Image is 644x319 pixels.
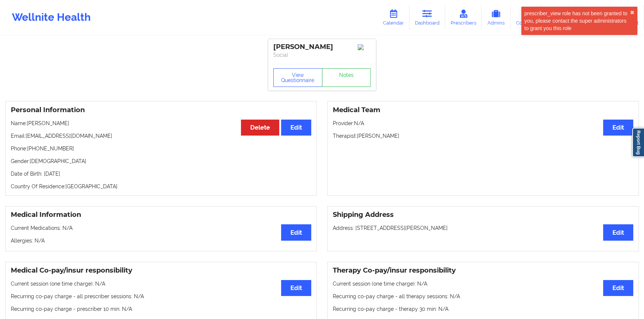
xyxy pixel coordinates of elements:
a: Coaches [511,5,541,30]
button: Edit [603,224,633,240]
button: Edit [281,224,311,240]
p: Date of Birth: [DATE] [11,170,311,178]
a: Admins [482,5,511,30]
a: Dashboard [409,5,445,30]
h3: Medical Co-pay/insur responsibility [11,266,311,275]
p: Name: [PERSON_NAME] [11,120,311,127]
h3: Shipping Address [333,211,633,219]
a: Report Bug [632,128,644,157]
p: Allergies: N/A [11,237,311,244]
h3: Medical Information [11,211,311,219]
button: close [630,10,634,16]
button: Delete [241,120,279,136]
h3: Medical Team [333,106,633,114]
h3: Therapy Co-pay/insur responsibility [333,266,633,275]
p: Recurring co-pay charge - all prescriber sessions : N/A [11,293,311,300]
p: Current session (one time charge): N/A [11,280,311,287]
h3: Personal Information [11,106,311,114]
p: Current Medications: N/A [11,224,311,232]
div: prescriber_view role has not been granted to you, please contact the super administrators to gran... [524,10,630,32]
p: Gender: [DEMOGRAPHIC_DATA] [11,157,311,165]
p: Phone: [PHONE_NUMBER] [11,145,311,152]
p: Provider: N/A [333,120,633,127]
p: Recurring co-pay charge - all therapy sessions : N/A [333,293,633,300]
p: Recurring co-pay charge - prescriber 10 min : N/A [11,305,311,313]
img: Image%2Fplaceholer-image.png [358,44,371,50]
div: [PERSON_NAME] [273,43,371,51]
button: Edit [603,120,633,136]
button: Edit [281,280,311,296]
p: Address: [STREET_ADDRESS][PERSON_NAME] [333,224,633,232]
p: Social [273,51,371,59]
button: Edit [603,280,633,296]
a: Calendar [377,5,409,30]
p: Country Of Residence: [GEOGRAPHIC_DATA] [11,183,311,190]
a: Notes [322,68,371,87]
a: Prescribers [445,5,482,30]
button: View Questionnaire [273,68,322,87]
p: Recurring co-pay charge - therapy 30 min : N/A [333,305,633,313]
p: Therapist: [PERSON_NAME] [333,132,633,140]
button: Edit [281,120,311,136]
p: Email: [EMAIL_ADDRESS][DOMAIN_NAME] [11,132,311,140]
p: Current session (one time charge): N/A [333,280,633,287]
